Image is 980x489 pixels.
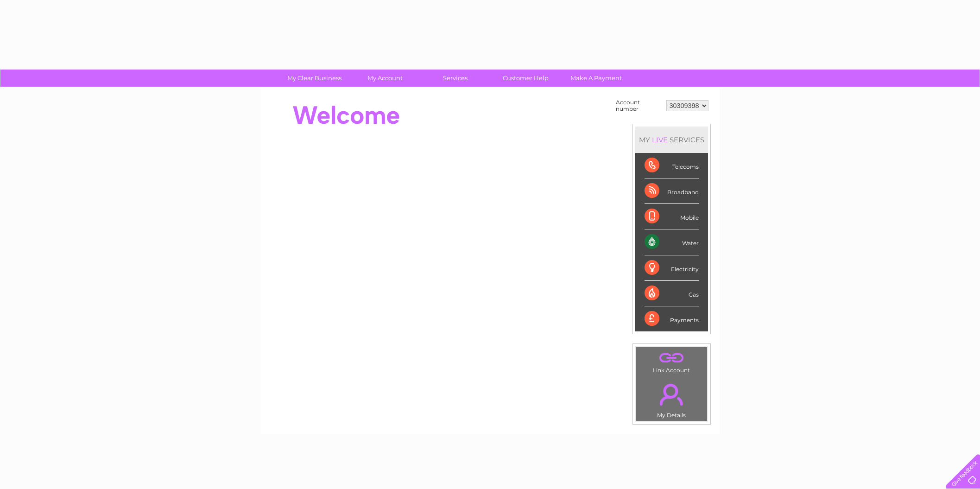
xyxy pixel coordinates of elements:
[639,378,705,411] a: .
[650,135,670,144] div: LIVE
[645,306,699,331] div: Payments
[645,204,699,229] div: Mobile
[636,347,708,376] td: Link Account
[639,349,705,366] a: .
[645,229,699,255] div: Water
[645,178,699,204] div: Broadband
[645,255,699,281] div: Electricity
[558,70,634,87] a: Make A Payment
[636,376,708,421] td: My Details
[613,97,664,114] td: Account number
[645,281,699,306] div: Gas
[645,153,699,178] div: Telecoms
[487,70,564,87] a: Customer Help
[276,70,353,87] a: My Clear Business
[417,70,493,87] a: Services
[635,127,708,153] div: MY SERVICES
[347,70,423,87] a: My Account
